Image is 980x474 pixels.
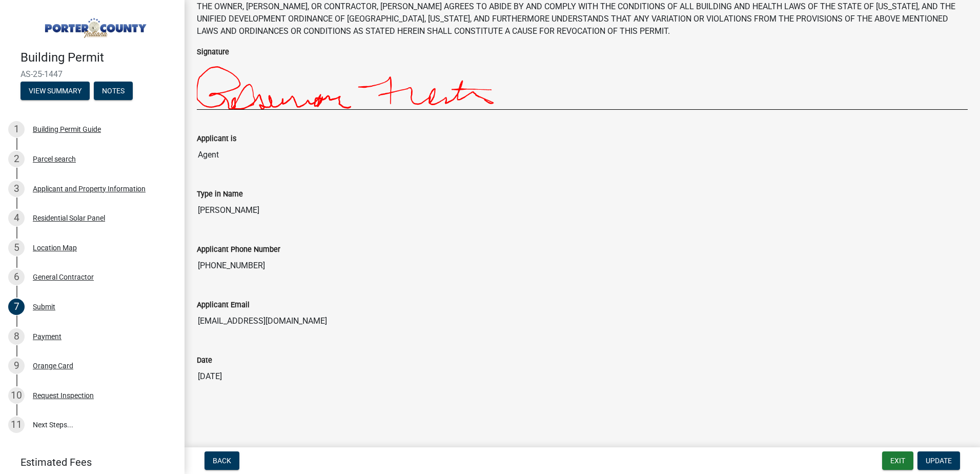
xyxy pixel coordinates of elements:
div: 5 [8,240,25,256]
div: Building Permit Guide [33,126,101,133]
div: Residential Solar Panel [33,214,105,222]
div: 4 [8,210,25,226]
label: Applicant is [197,135,236,143]
span: Update [926,457,952,465]
div: Parcel search [33,155,76,163]
div: 10 [8,387,25,404]
div: 7 [8,299,25,315]
div: 2 [8,151,25,167]
button: Exit [882,451,913,470]
div: Payment [33,333,62,340]
label: Date [197,357,212,364]
h4: Building Permit [21,50,176,65]
label: Signature [197,49,229,56]
img: Porter County, Indiana [21,11,168,39]
label: Applicant Phone Number [197,246,280,253]
div: Request Inspection [33,392,94,399]
div: 3 [8,181,25,197]
div: 1 [8,121,25,137]
button: Back [205,451,239,470]
label: Applicant Email [197,302,250,309]
div: 9 [8,358,25,374]
wm-modal-confirm: Summary [21,87,90,95]
button: Notes [94,82,133,100]
div: 11 [8,417,25,433]
img: TFIHoBdf+JcAAAAASUVORK5CYII= [197,58,723,109]
span: Back [213,457,231,465]
div: Submit [33,303,55,310]
span: AS-25-1447 [21,69,164,79]
div: 8 [8,328,25,345]
div: General Contractor [33,273,94,281]
div: Orange Card [33,362,73,369]
button: Update [917,451,960,470]
div: 6 [8,269,25,285]
label: Type in Name [197,191,243,198]
wm-modal-confirm: Notes [94,87,133,95]
div: Applicant and Property Information [33,185,146,192]
a: Estimated Fees [8,452,168,472]
div: Location Map [33,244,77,251]
button: View Summary [21,82,90,100]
